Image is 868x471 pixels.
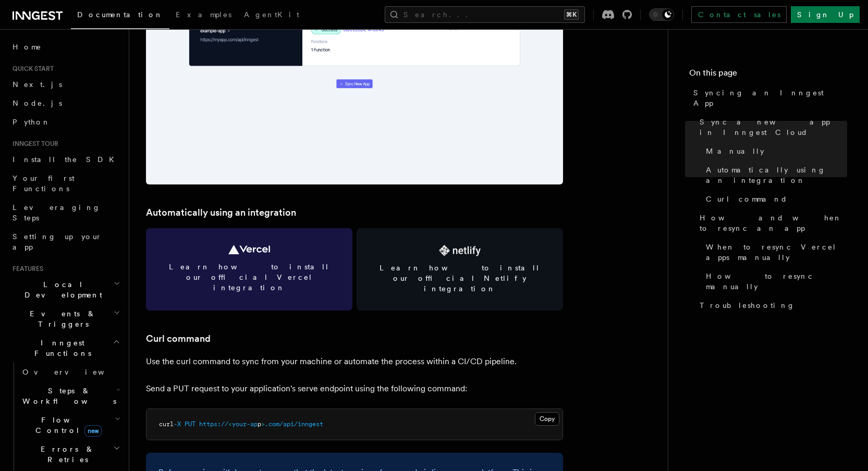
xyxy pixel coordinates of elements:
[706,146,764,156] span: Manually
[18,440,123,469] button: Errors & Retries
[357,228,563,311] a: Learn how to install our official Netlify integration
[146,331,211,346] a: Curl command
[13,232,102,251] span: Setting up your app
[8,113,123,131] a: Python
[228,420,232,428] span: <
[8,265,43,273] span: Features
[695,113,847,142] a: Sync a new app in Inngest Cloud
[77,10,163,19] span: Documentation
[84,425,102,437] span: new
[691,6,787,23] a: Contact sales
[146,354,563,369] p: Use the curl command to sync from your machine or automate the process within a CI/CD pipeline.
[71,3,169,29] a: Documentation
[695,296,847,315] a: Troubleshooting
[702,142,847,160] a: Manually
[18,411,123,440] button: Flow Controlnew
[169,3,238,28] a: Examples
[791,6,860,23] a: Sign Up
[8,227,123,256] a: Setting up your app
[702,190,847,208] a: Curl command
[8,169,123,198] a: Your first Functions
[199,420,228,428] span: https://
[8,275,123,304] button: Local Development
[261,420,265,428] span: >
[8,308,114,329] span: Events & Triggers
[700,117,847,138] span: Sync a new app in Inngest Cloud
[18,363,123,381] a: Overview
[8,75,123,94] a: Next.js
[706,242,847,263] span: When to resync Vercel apps manually
[702,267,847,296] a: How to resync manually
[8,198,123,227] a: Leveraging Steps
[706,194,788,204] span: Curl command
[706,271,847,292] span: How to resync manually
[13,80,62,89] span: Next.js
[13,174,75,193] span: Your first Functions
[8,279,114,300] span: Local Development
[8,338,113,358] span: Inngest Functions
[174,420,181,428] span: -X
[700,300,795,311] span: Troubleshooting
[385,6,585,23] button: Search...⌘K
[564,9,579,20] kbd: ⌘K
[8,65,54,73] span: Quick start
[18,444,113,465] span: Errors & Retries
[649,8,674,21] button: Toggle dark mode
[18,386,116,406] span: Steps & Workflows
[146,381,563,396] p: Send a PUT request to your application's serve endpoint using the following command:
[8,140,58,148] span: Inngest tour
[13,203,101,222] span: Leveraging Steps
[176,10,231,19] span: Examples
[244,10,299,19] span: AgentKit
[700,213,847,233] span: How and when to resync an app
[265,420,323,428] span: .com/api/inngest
[238,3,305,28] a: AgentKit
[13,99,62,107] span: Node.js
[18,381,123,411] button: Steps & Workflows
[18,415,115,436] span: Flow Control
[8,150,123,169] a: Install the SDK
[702,238,847,267] a: When to resync Vercel apps manually
[369,263,551,294] span: Learn how to install our official Netlify integration
[158,262,340,293] span: Learn how to install our official Vercel integration
[159,420,174,428] span: curl
[146,228,352,311] a: Learn how to install our official Vercel integration
[185,420,195,428] span: PUT
[8,333,123,363] button: Inngest Functions
[8,304,123,333] button: Events & Triggers
[689,67,847,83] h4: On this page
[13,118,51,126] span: Python
[702,160,847,190] a: Automatically using an integration
[13,42,42,52] span: Home
[232,420,258,428] span: your-ap
[13,155,120,164] span: Install the SDK
[706,165,847,185] span: Automatically using an integration
[146,205,296,220] a: Automatically using an integration
[22,368,130,376] span: Overview
[8,38,123,56] a: Home
[258,420,261,428] span: p
[535,412,559,426] button: Copy
[8,94,123,113] a: Node.js
[695,208,847,238] a: How and when to resync an app
[689,83,847,113] a: Syncing an Inngest App
[693,88,847,108] span: Syncing an Inngest App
